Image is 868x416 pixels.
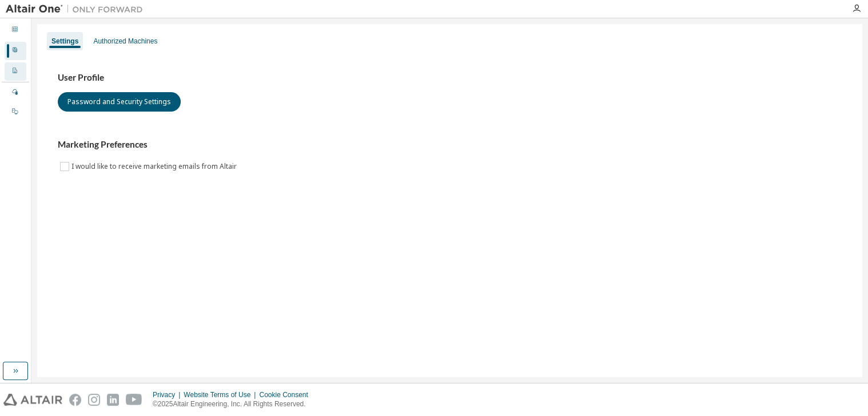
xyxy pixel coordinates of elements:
[126,394,142,406] img: youtube.svg
[51,37,78,46] div: Settings
[153,399,315,409] p: © 2025 Altair Engineering, Inc. All Rights Reserved.
[5,103,26,121] div: On Prem
[259,390,314,399] div: Cookie Consent
[88,394,100,406] img: instagram.svg
[5,21,26,39] div: Dashboard
[5,84,26,102] div: Managed
[69,394,81,406] img: facebook.svg
[58,72,842,84] h3: User Profile
[6,3,149,15] img: Altair One
[3,394,62,406] img: altair_logo.svg
[153,390,184,399] div: Privacy
[71,160,239,173] label: I would like to receive marketing emails from Altair
[93,37,157,46] div: Authorized Machines
[107,394,119,406] img: linkedin.svg
[58,139,842,150] h3: Marketing Preferences
[184,390,259,399] div: Website Terms of Use
[5,42,26,60] div: User Profile
[5,62,26,81] div: Company Profile
[58,92,181,112] button: Password and Security Settings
